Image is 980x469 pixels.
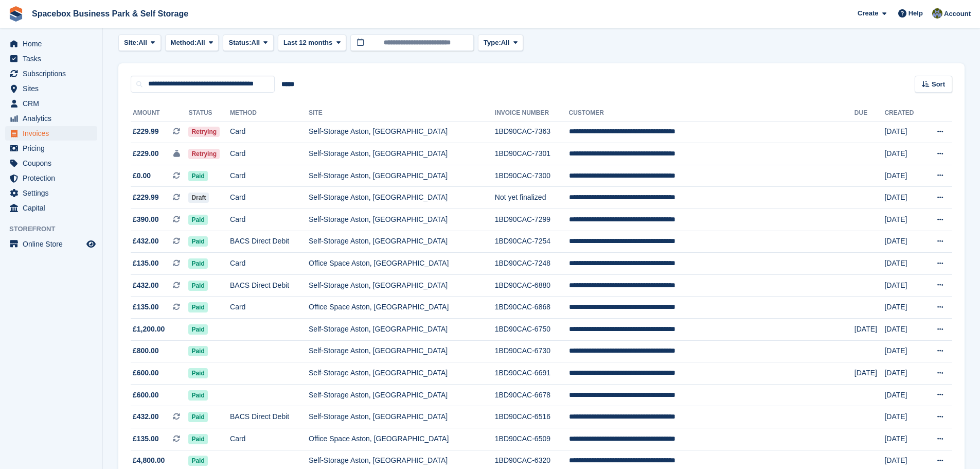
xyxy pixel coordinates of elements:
[188,193,209,203] span: Draft
[188,412,207,422] span: Paid
[230,165,309,187] td: Card
[230,143,309,165] td: Card
[188,456,207,466] span: Paid
[133,170,151,181] span: £0.00
[309,231,495,253] td: Self-Storage Aston, [GEOGRAPHIC_DATA]
[188,302,207,312] span: Paid
[495,143,569,165] td: 1BD90CAC-7301
[908,8,923,19] span: Help
[23,141,84,155] span: Pricing
[23,37,84,51] span: Home
[884,340,923,362] td: [DATE]
[188,281,207,291] span: Paid
[495,231,569,253] td: 1BD90CAC-7254
[5,171,97,185] a: menu
[23,51,84,66] span: Tasks
[495,362,569,385] td: 1BD90CAC-6691
[5,237,97,251] a: menu
[309,121,495,143] td: Self-Storage Aston, [GEOGRAPHIC_DATA]
[501,38,510,48] span: All
[133,455,165,466] span: £4,800.00
[5,66,97,81] a: menu
[133,192,159,203] span: £229.99
[309,406,495,428] td: Self-Storage Aston, [GEOGRAPHIC_DATA]
[495,209,569,231] td: 1BD90CAC-7299
[5,51,97,66] a: menu
[252,38,260,48] span: All
[884,274,923,297] td: [DATE]
[23,66,84,81] span: Subscriptions
[118,34,161,51] button: Site: All
[309,253,495,275] td: Office Space Aston, [GEOGRAPHIC_DATA]
[495,187,569,209] td: Not yet finalized
[133,302,159,312] span: £135.00
[28,5,192,22] a: Spacebox Business Park & Self Storage
[188,236,207,247] span: Paid
[884,319,923,341] td: [DATE]
[309,209,495,231] td: Self-Storage Aston, [GEOGRAPHIC_DATA]
[23,237,84,251] span: Online Store
[5,37,97,51] a: menu
[283,38,332,48] span: Last 12 months
[8,6,24,22] img: stora-icon-8386f47178a22dfd0bd8f6a31ec36ba5ce8667c1dd55bd0f319d3a0aa187defe.svg
[138,38,147,48] span: All
[278,34,346,51] button: Last 12 months
[133,433,159,444] span: £135.00
[495,406,569,428] td: 1BD90CAC-6516
[188,127,220,137] span: Retrying
[133,126,159,137] span: £229.99
[884,297,923,319] td: [DATE]
[188,149,220,159] span: Retrying
[854,319,885,341] td: [DATE]
[884,406,923,428] td: [DATE]
[188,105,230,121] th: Status
[309,187,495,209] td: Self-Storage Aston, [GEOGRAPHIC_DATA]
[884,143,923,165] td: [DATE]
[854,362,885,385] td: [DATE]
[858,8,878,19] span: Create
[884,428,923,450] td: [DATE]
[309,274,495,297] td: Self-Storage Aston, [GEOGRAPHIC_DATA]
[133,258,159,269] span: £135.00
[309,428,495,450] td: Office Space Aston, [GEOGRAPHIC_DATA]
[133,280,159,291] span: £432.00
[23,96,84,111] span: CRM
[171,38,197,48] span: Method:
[495,121,569,143] td: 1BD90CAC-7363
[5,111,97,126] a: menu
[133,214,159,225] span: £390.00
[854,105,885,121] th: Due
[495,253,569,275] td: 1BD90CAC-7248
[23,126,84,141] span: Invoices
[188,171,207,181] span: Paid
[197,38,205,48] span: All
[9,224,102,234] span: Storefront
[228,38,251,48] span: Status:
[309,143,495,165] td: Self-Storage Aston, [GEOGRAPHIC_DATA]
[133,345,159,356] span: £800.00
[884,105,923,121] th: Created
[124,38,138,48] span: Site:
[884,209,923,231] td: [DATE]
[495,165,569,187] td: 1BD90CAC-7300
[309,319,495,341] td: Self-Storage Aston, [GEOGRAPHIC_DATA]
[309,340,495,362] td: Self-Storage Aston, [GEOGRAPHIC_DATA]
[133,148,159,159] span: £229.00
[5,201,97,215] a: menu
[884,253,923,275] td: [DATE]
[495,428,569,450] td: 1BD90CAC-6509
[944,9,971,19] span: Account
[5,96,97,111] a: menu
[85,238,97,250] a: Preview store
[230,428,309,450] td: Card
[23,111,84,126] span: Analytics
[309,362,495,385] td: Self-Storage Aston, [GEOGRAPHIC_DATA]
[495,297,569,319] td: 1BD90CAC-6868
[188,346,207,356] span: Paid
[884,384,923,406] td: [DATE]
[230,121,309,143] td: Card
[188,258,207,269] span: Paid
[23,201,84,215] span: Capital
[495,319,569,341] td: 1BD90CAC-6750
[884,187,923,209] td: [DATE]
